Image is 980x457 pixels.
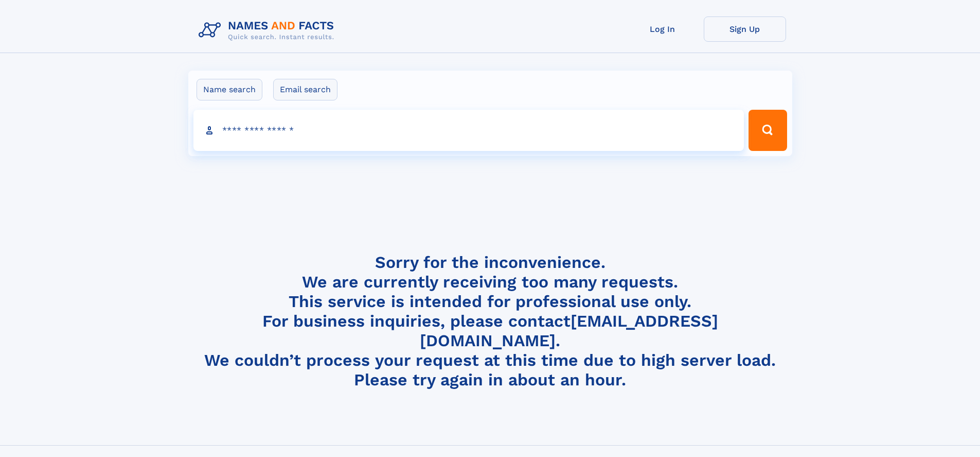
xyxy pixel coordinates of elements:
[197,79,262,100] label: Name search
[749,110,787,151] button: Search Button
[194,252,786,390] h4: Sorry for the inconvenience. We are currently receiving too many requests. This service is intend...
[193,110,744,151] input: search input
[194,16,343,44] img: Logo Names and Facts
[273,79,337,100] label: Email search
[621,16,704,42] a: Log In
[704,16,786,42] a: Sign Up
[420,311,718,350] a: [EMAIL_ADDRESS][DOMAIN_NAME]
